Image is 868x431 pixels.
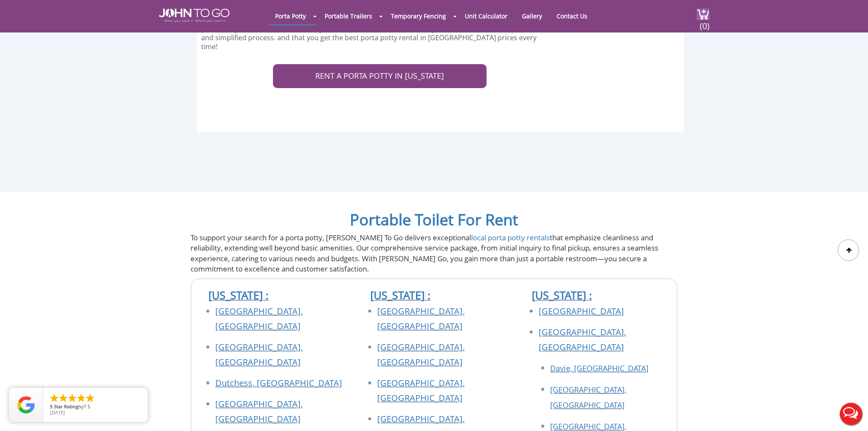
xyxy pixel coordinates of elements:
a: Porta Potty [269,8,312,24]
a: [GEOGRAPHIC_DATA], [GEOGRAPHIC_DATA] [215,341,303,368]
a: [GEOGRAPHIC_DATA], [GEOGRAPHIC_DATA] [550,384,626,410]
a: Portable Toilet For Rent [350,209,518,230]
span: 5 [50,403,53,410]
a: local porta potty rentals [471,233,550,242]
button: Live Chat [834,397,868,431]
li:  [67,393,77,403]
span: by [50,404,141,410]
a: Davie, [GEOGRAPHIC_DATA] [550,363,648,373]
a: [US_STATE] : [532,288,592,302]
a: [US_STATE] : [370,288,431,302]
a: Dutchess, [GEOGRAPHIC_DATA] [215,377,342,389]
a: [GEOGRAPHIC_DATA] [539,305,624,317]
a: Unit Calculator [458,8,514,24]
a: [US_STATE] : [208,288,269,302]
a: [GEOGRAPHIC_DATA], [GEOGRAPHIC_DATA] [215,398,303,425]
span: T S [84,403,90,410]
a: [GEOGRAPHIC_DATA], [GEOGRAPHIC_DATA] [215,305,303,332]
a: [GEOGRAPHIC_DATA], [GEOGRAPHIC_DATA] [377,341,465,368]
p: To support your search for a porta potty, [PERSON_NAME] To Go delivers exceptional that emphasize... [191,233,677,274]
a: Gallery [516,8,548,24]
a: [GEOGRAPHIC_DATA], [GEOGRAPHIC_DATA] [377,377,465,404]
a: [GEOGRAPHIC_DATA], [GEOGRAPHIC_DATA] [377,305,465,332]
span: Star Rating [54,403,78,410]
img: JOHN to go [159,9,229,22]
a: Contact Us [550,8,594,24]
li:  [49,393,59,403]
span: (0) [699,13,710,32]
li:  [58,393,68,403]
a: Portable Trailers [318,8,378,24]
img: cart a [697,9,710,20]
a: [GEOGRAPHIC_DATA], [GEOGRAPHIC_DATA] [539,326,626,353]
span: [DATE] [50,409,65,416]
a: RENT A PORTA POTTY IN [US_STATE] [273,64,487,88]
li:  [85,393,95,403]
img: Review Rating [18,396,35,413]
a: Temporary Fencing [384,8,452,24]
li:  [76,393,86,403]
